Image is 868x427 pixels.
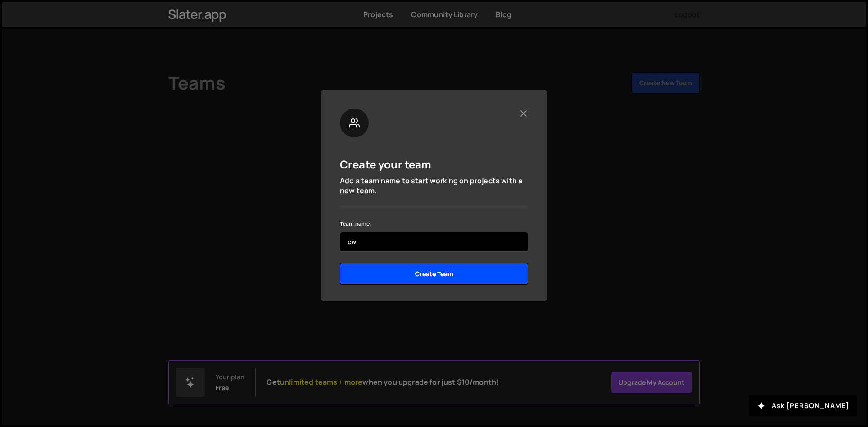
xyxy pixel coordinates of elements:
button: Close [519,109,528,118]
input: name [340,232,528,252]
button: Ask [PERSON_NAME] [749,395,857,416]
p: Add a team name to start working on projects with a new team. [340,176,528,196]
input: Create Team [340,263,528,285]
h5: Create your team [340,157,432,171]
label: Team name [340,219,370,228]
